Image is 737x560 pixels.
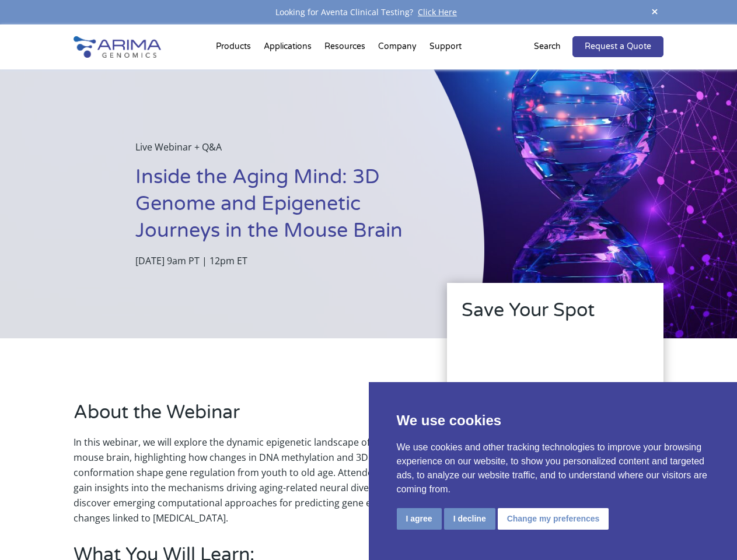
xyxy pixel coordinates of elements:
[413,6,462,17] a: Click Here
[462,297,649,332] h2: Save Your Spot
[74,400,414,435] h2: About the Webinar
[498,508,609,530] button: Change my preferences
[397,410,710,431] p: We use cookies
[135,253,425,268] p: [DATE] 9am PT | 12pm ET
[74,36,161,58] img: Arima-Genomics-logo
[534,39,561,54] p: Search
[74,5,663,20] div: Looking for Aventa Clinical Testing?
[74,435,414,526] p: In this webinar, we will explore the dynamic epigenetic landscape of the adult mouse brain, highl...
[135,164,425,253] h1: Inside the Aging Mind: 3D Genome and Epigenetic Journeys in the Mouse Brain
[135,139,425,164] p: Live Webinar + Q&A
[572,36,663,57] a: Request a Quote
[444,508,495,530] button: I decline
[397,440,710,496] p: We use cookies and other tracking technologies to improve your browsing experience on our website...
[397,508,442,530] button: I agree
